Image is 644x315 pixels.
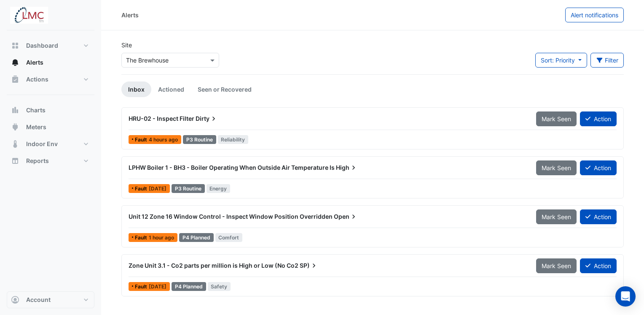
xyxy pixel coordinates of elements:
span: Indoor Env [26,140,58,148]
button: Action [580,160,617,175]
span: Thu 04-Sep-2025 06:15 IST [149,136,178,143]
div: Open Intercom Messenger [615,286,636,307]
app-icon: Reports [11,157,19,165]
span: Fault [135,284,149,289]
span: Comfort [215,233,243,242]
span: SP) [300,261,318,270]
button: Dashboard [7,37,94,54]
button: Reports [7,152,94,169]
button: Mark Seen [536,160,577,175]
span: Dirty [196,114,218,123]
span: Energy [207,184,231,193]
button: Mark Seen [536,111,577,126]
span: Mon 25-Aug-2025 11:00 IST [149,185,166,192]
button: Action [580,258,617,273]
span: Alert notifications [571,11,618,19]
button: Mark Seen [536,209,577,224]
button: Action [580,209,617,224]
span: Fault [135,235,149,240]
span: HRU-02 - Inspect Filter [129,115,194,122]
button: Alerts [7,54,94,71]
span: Open [334,212,358,221]
div: P4 Planned [172,282,206,291]
button: Indoor Env [7,136,94,152]
span: Account [26,296,51,304]
app-icon: Meters [11,123,19,131]
a: Inbox [121,81,151,97]
div: P3 Routine [172,184,205,193]
label: Site [121,41,132,49]
span: Charts [26,106,46,114]
div: P3 Routine [183,135,216,144]
span: Fault [135,137,149,142]
span: Fault [135,186,149,191]
button: Meters [7,119,94,136]
span: LPHW Boiler 1 - BH3 - Boiler Operating When Outside Air Temperature Is [129,164,335,171]
img: Company Logo [10,7,48,24]
span: Zone Unit 3.1 - Co2 parts per million is High or Low (No Co2 [129,262,298,269]
button: Filter [590,53,624,68]
span: High [336,163,358,172]
span: Fri 29-Aug-2025 13:15 IST [149,283,166,290]
span: Unit 12 Zone 16 Window Control - Inspect Window Position Overridden [129,213,333,220]
span: Safety [208,282,231,291]
span: Reliability [218,135,249,144]
button: Charts [7,102,94,119]
app-icon: Actions [11,75,19,84]
app-icon: Indoor Env [11,140,19,148]
span: Mark Seen [542,164,571,171]
app-icon: Charts [11,106,19,114]
span: Meters [26,123,46,131]
button: Sort: Priority [535,53,587,68]
span: Sort: Priority [541,57,575,64]
span: Actions [26,75,48,84]
app-icon: Dashboard [11,41,19,50]
span: Mark Seen [542,213,571,220]
span: Alerts [26,58,43,67]
span: Mark Seen [542,262,571,269]
app-icon: Alerts [11,58,19,67]
div: P4 Planned [179,233,214,242]
span: Reports [26,157,49,165]
button: Mark Seen [536,258,577,273]
a: Actioned [151,81,191,97]
button: Action [580,111,617,126]
span: Mark Seen [542,115,571,122]
button: Alert notifications [565,8,624,22]
button: Account [7,291,94,308]
button: Actions [7,71,94,88]
span: Dashboard [26,41,58,50]
span: Thu 04-Sep-2025 08:45 IST [149,234,174,241]
div: Alerts [121,11,139,19]
a: Seen or Recovered [191,81,258,97]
